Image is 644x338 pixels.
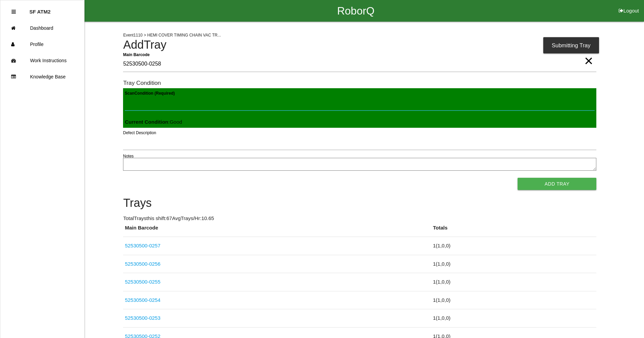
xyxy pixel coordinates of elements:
a: Work Instructions [0,52,84,69]
td: 1 ( 1 , 0 , 0 ) [431,273,597,291]
a: 52530500-0255 [125,279,160,285]
input: Required [123,56,596,72]
th: Main Barcode [123,224,431,237]
td: 1 ( 1 , 0 , 0 ) [431,237,597,255]
a: Profile [0,36,84,52]
span: Event 1110 > HEMI COVER TIMING CHAIN VAC TR... [123,33,221,38]
span: Clear Input [584,47,593,61]
th: Totals [431,224,597,237]
b: Current Condition [125,119,168,125]
p: SF ATM2 [29,4,51,15]
h4: Add Tray [123,39,596,51]
label: Notes [123,153,134,159]
a: 52530500-0256 [125,261,160,267]
div: Close [11,4,16,20]
a: Dashboard [0,20,84,36]
b: Scan Condition (Required) [125,91,175,96]
a: 52530500-0253 [125,315,160,321]
p: Total Trays this shift: 67 Avg Trays /Hr: 10.65 [123,215,596,222]
a: 52530500-0254 [125,297,160,303]
a: 52530500-0257 [125,243,160,248]
h4: Trays [123,197,596,210]
label: Defect Description [123,130,156,136]
button: Add Tray [518,178,596,190]
b: Main Barcode [123,52,150,57]
div: Submitting Tray [543,37,599,53]
td: 1 ( 1 , 0 , 0 ) [431,309,597,328]
td: 1 ( 1 , 0 , 0 ) [431,255,597,273]
h6: Tray Condition [123,80,596,86]
td: 1 ( 1 , 0 , 0 ) [431,291,597,309]
a: Knowledge Base [0,69,84,85]
span: : Good [125,119,182,125]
